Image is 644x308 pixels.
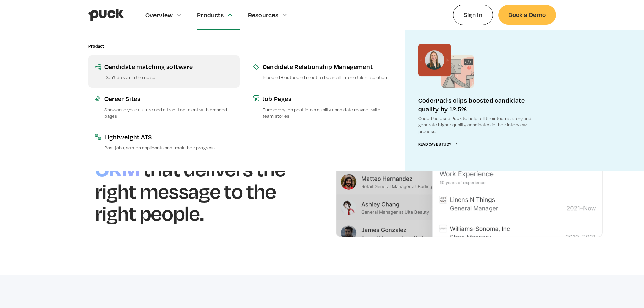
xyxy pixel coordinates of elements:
div: Overview [145,11,173,19]
a: CoderPad’s clips boosted candidate quality by 12.5%CoderPad used Puck to help tell their team’s s... [405,30,556,171]
div: Job Pages [263,94,391,103]
p: Post jobs, screen applicants and track their progress [104,144,233,151]
div: Career Sites [104,94,233,103]
div: CoderPad’s clips boosted candidate quality by 12.5% [418,96,543,113]
a: Sign In [453,5,493,25]
a: Candidate matching softwareDon’t drown in the noise [88,55,240,87]
p: Inbound + outbound meet to be an all-in-one talent solution [263,74,391,80]
a: Candidate Relationship ManagementInbound + outbound meet to be an all-in-one talent solution [246,55,398,87]
div: Read Case Study [418,142,451,147]
a: Book a Demo [498,5,556,24]
p: Showcase your culture and attract top talent with branded pages [104,106,233,119]
div: Product [88,44,104,49]
a: Lightweight ATSPost jobs, screen applicants and track their progress [88,126,240,158]
p: Turn every job post into a quality candidate magnet with team stories [263,106,391,119]
div: Lightweight ATS [104,133,233,141]
div: Resources [248,11,279,19]
h1: that delivers the right message to the right people. [95,156,286,226]
p: Don’t drown in the noise [104,74,233,80]
a: Job PagesTurn every job post into a quality candidate magnet with team stories [246,88,398,126]
a: Career SitesShowcase your culture and attract top talent with branded pages [88,88,240,126]
p: CoderPad used Puck to help tell their team’s story and generate higher quality candidates in thei... [418,115,543,135]
div: Candidate matching software [104,62,233,71]
div: Products [197,11,224,19]
div: Candidate Relationship Management [263,62,391,71]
